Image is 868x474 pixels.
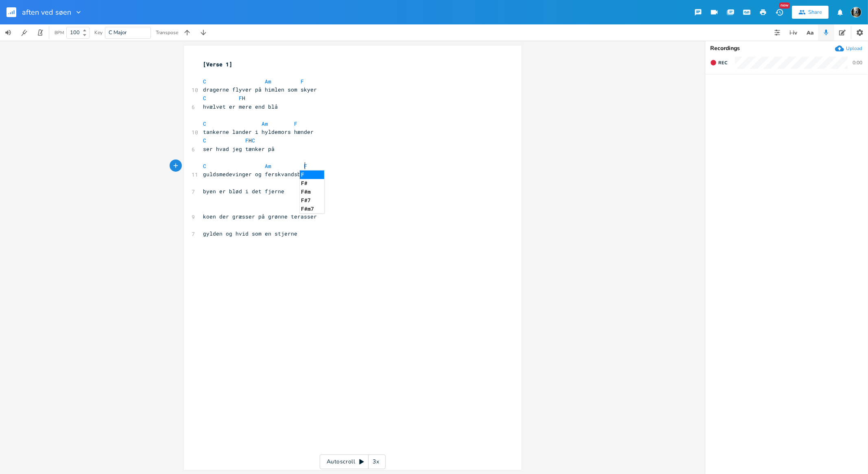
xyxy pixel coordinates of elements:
span: guldsmedevinger og ferskvandsbassiner [203,170,324,178]
span: C [252,137,255,144]
span: F [304,162,308,170]
div: Upload [846,45,862,52]
li: F#m [300,188,324,196]
div: Key [94,30,103,35]
span: H [203,94,246,102]
span: C [203,94,207,102]
span: dragerne flyver på himlen som skyer [203,86,317,93]
div: Autoscroll [320,454,386,469]
div: 0:00 [853,60,862,65]
span: Am [262,120,268,127]
div: New [779,2,790,9]
span: C [203,120,207,127]
div: BPM [55,31,64,35]
div: Recordings [710,46,863,51]
span: gylden og hvid som en stjerne [203,230,298,237]
span: tankerne lander i hyldemors hænder [203,128,314,135]
li: F# [300,179,324,188]
span: koen der græsser på grønne terasser [203,213,317,220]
span: H [203,137,259,144]
span: ser hvad jeg tænker på [203,145,275,153]
span: C [203,78,207,85]
div: Share [808,9,822,16]
span: F [246,137,249,144]
div: Transpose [156,30,178,35]
span: Rec [718,60,727,66]
span: F [294,120,298,127]
button: Upload [835,44,862,53]
span: F [301,78,304,85]
li: F [300,170,324,179]
span: C [203,162,207,170]
button: Rec [707,56,731,69]
span: byen er blød i det fjerne [203,188,285,195]
span: aften ved søen [22,9,71,16]
span: C [203,137,207,144]
span: Am [265,162,272,170]
button: Share [792,6,829,19]
button: New [771,5,787,20]
img: Nanna Mathilde Bugge [851,7,861,17]
li: F#m7 [300,205,324,213]
li: F#7 [300,196,324,205]
span: F [239,94,242,102]
span: C Major [109,29,127,36]
span: [Verse 1] [203,61,233,68]
span: Am [265,78,272,85]
span: hvælvet er mere end blå [203,103,278,110]
div: 3x [369,454,383,469]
